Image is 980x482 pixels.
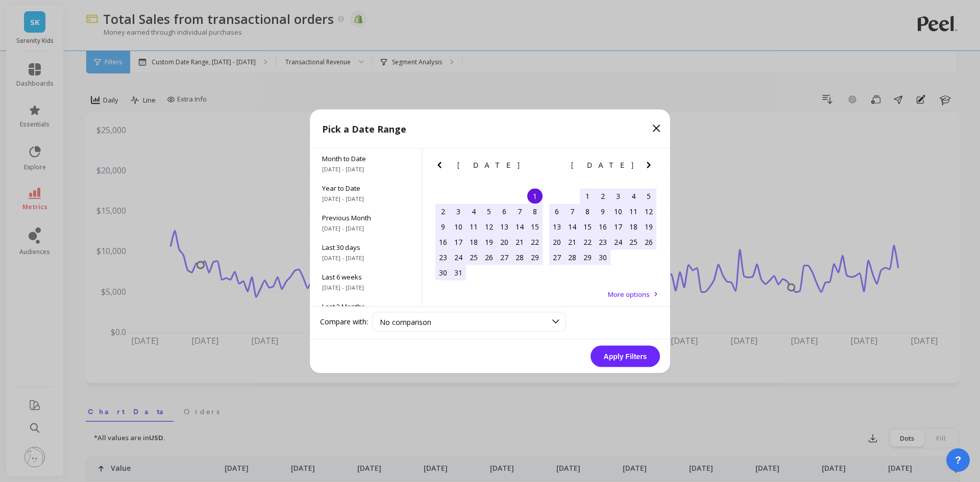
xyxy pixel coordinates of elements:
[435,204,451,219] div: Choose Sunday, March 2nd, 2025
[610,204,626,219] div: Choose Thursday, April 10th, 2025
[610,234,626,249] div: Choose Thursday, April 24th, 2025
[435,249,451,265] div: Choose Sunday, March 23rd, 2025
[481,249,497,265] div: Choose Wednesday, March 26th, 2025
[322,194,409,202] span: [DATE] - [DATE]
[643,159,659,175] button: Next Month
[580,249,595,265] div: Choose Tuesday, April 29th, 2025
[451,219,466,234] div: Choose Monday, March 10th, 2025
[591,345,660,367] button: Apply Filters
[497,249,512,265] div: Choose Thursday, March 27th, 2025
[626,204,641,219] div: Choose Friday, April 11th, 2025
[595,188,610,204] div: Choose Wednesday, April 2nd, 2025
[322,242,409,251] span: Last 30 days
[322,183,409,192] span: Year to Date
[595,204,610,219] div: Choose Wednesday, April 9th, 2025
[608,289,650,298] span: More options
[466,204,481,219] div: Choose Tuesday, March 4th, 2025
[322,213,409,222] span: Previous Month
[549,249,565,265] div: Choose Sunday, April 27th, 2025
[322,165,409,173] span: [DATE] - [DATE]
[580,188,595,204] div: Choose Tuesday, April 1st, 2025
[451,234,466,249] div: Choose Monday, March 17th, 2025
[580,234,595,249] div: Choose Tuesday, April 22nd, 2025
[435,219,451,234] div: Choose Sunday, March 9th, 2025
[626,188,641,204] div: Choose Friday, April 4th, 2025
[610,219,626,234] div: Choose Thursday, April 17th, 2025
[626,234,641,249] div: Choose Friday, April 25th, 2025
[466,219,481,234] div: Choose Tuesday, March 11th, 2025
[641,204,656,219] div: Choose Saturday, April 12th, 2025
[547,159,563,175] button: Previous Month
[433,159,450,175] button: Previous Month
[955,453,961,467] span: ?
[380,317,431,326] span: No comparison
[466,234,481,249] div: Choose Tuesday, March 18th, 2025
[527,234,543,249] div: Choose Saturday, March 22nd, 2025
[549,219,565,234] div: Choose Sunday, April 13th, 2025
[322,272,409,281] span: Last 6 weeks
[946,448,970,472] button: ?
[481,219,497,234] div: Choose Wednesday, March 12th, 2025
[322,224,409,232] span: [DATE] - [DATE]
[565,204,580,219] div: Choose Monday, April 7th, 2025
[565,249,580,265] div: Choose Monday, April 28th, 2025
[451,249,466,265] div: Choose Monday, March 24th, 2025
[457,161,521,169] span: [DATE]
[626,219,641,234] div: Choose Friday, April 18th, 2025
[451,265,466,280] div: Choose Monday, March 31st, 2025
[497,204,512,219] div: Choose Thursday, March 6th, 2025
[529,159,545,175] button: Next Month
[435,188,543,280] div: month 2025-03
[527,249,543,265] div: Choose Saturday, March 29th, 2025
[571,161,635,169] span: [DATE]
[512,219,527,234] div: Choose Friday, March 14th, 2025
[527,188,543,204] div: Choose Saturday, March 1st, 2025
[595,219,610,234] div: Choose Wednesday, April 16th, 2025
[595,234,610,249] div: Choose Wednesday, April 23rd, 2025
[565,234,580,249] div: Choose Monday, April 21st, 2025
[641,219,656,234] div: Choose Saturday, April 19th, 2025
[322,283,409,291] span: [DATE] - [DATE]
[435,265,451,280] div: Choose Sunday, March 30th, 2025
[580,219,595,234] div: Choose Tuesday, April 15th, 2025
[466,249,481,265] div: Choose Tuesday, March 25th, 2025
[497,234,512,249] div: Choose Thursday, March 20th, 2025
[435,234,451,249] div: Choose Sunday, March 16th, 2025
[549,188,656,265] div: month 2025-04
[527,204,543,219] div: Choose Saturday, March 8th, 2025
[527,219,543,234] div: Choose Saturday, March 15th, 2025
[580,204,595,219] div: Choose Tuesday, April 8th, 2025
[565,219,580,234] div: Choose Monday, April 14th, 2025
[549,204,565,219] div: Choose Sunday, April 6th, 2025
[481,234,497,249] div: Choose Wednesday, March 19th, 2025
[451,204,466,219] div: Choose Monday, March 3rd, 2025
[512,204,527,219] div: Choose Friday, March 7th, 2025
[322,253,409,262] span: [DATE] - [DATE]
[512,249,527,265] div: Choose Friday, March 28th, 2025
[641,188,656,204] div: Choose Saturday, April 5th, 2025
[549,234,565,249] div: Choose Sunday, April 20th, 2025
[497,219,512,234] div: Choose Thursday, March 13th, 2025
[320,317,368,327] label: Compare with:
[481,204,497,219] div: Choose Wednesday, March 5th, 2025
[641,234,656,249] div: Choose Saturday, April 26th, 2025
[322,301,409,311] span: Last 3 Months
[610,188,626,204] div: Choose Thursday, April 3rd, 2025
[322,154,409,163] span: Month to Date
[322,121,406,136] p: Pick a Date Range
[512,234,527,249] div: Choose Friday, March 21st, 2025
[595,249,610,265] div: Choose Wednesday, April 30th, 2025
